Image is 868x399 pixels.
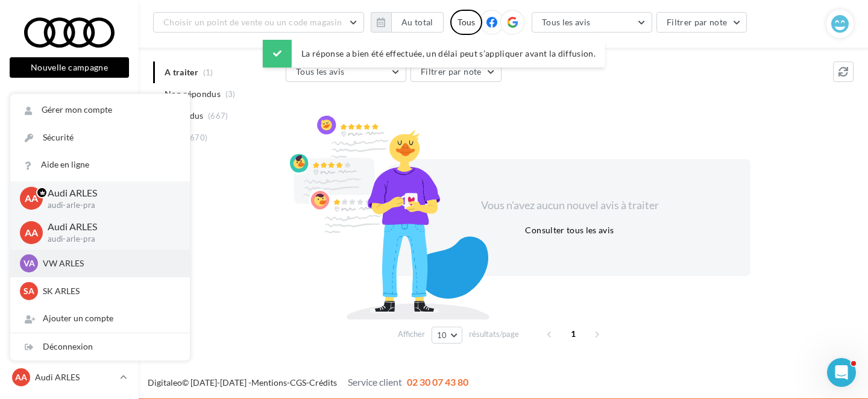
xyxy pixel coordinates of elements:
a: Gérer mon compte [10,96,190,124]
span: Choisir un point de vente ou un code magasin [163,17,342,27]
button: Tous les avis [532,12,652,33]
span: Non répondus [165,88,221,100]
button: 10 [432,327,462,344]
button: Filtrer par note [656,12,747,33]
a: Médiathèque [7,216,131,242]
a: CGS [290,377,306,388]
p: audi-arle-pra [48,234,171,245]
span: Afficher [398,328,425,340]
a: Aide en ligne [10,151,190,178]
a: Sécurité [10,124,190,151]
a: Mentions [251,377,287,388]
button: Au total [371,12,444,33]
a: Boîte de réception [7,125,131,151]
span: Service client [348,376,402,388]
button: Nouvelle campagne [10,57,129,78]
p: VW ARLES [43,257,175,269]
p: Audi ARLES [48,186,171,200]
span: (670) [187,133,208,142]
span: Tous les avis [542,17,591,27]
a: Opérations [7,95,131,121]
a: Campagnes [7,186,131,212]
span: © [DATE]-[DATE] - - - [148,377,468,388]
p: Audi ARLES [35,371,115,383]
a: AA Audi ARLES [10,366,129,389]
span: AA [25,192,38,206]
div: La réponse a bien été effectuée, un délai peut s’appliquer avant la diffusion. [263,40,605,68]
span: AA [15,371,27,383]
div: Ajouter un compte [10,305,190,332]
button: Au total [391,12,444,33]
p: Audi ARLES [48,220,171,234]
p: audi-arle-pra [48,200,171,211]
span: SA [24,285,34,297]
span: résultats/page [469,328,519,340]
span: 10 [437,330,447,340]
div: Tous [450,10,482,35]
div: Déconnexion [10,333,190,360]
a: Visibilité en ligne [7,156,131,181]
span: AA [25,225,38,239]
span: (667) [208,111,228,121]
iframe: Intercom live chat [827,358,856,387]
span: VA [24,257,35,269]
span: 02 30 07 43 80 [407,376,468,388]
span: (3) [225,89,236,99]
button: Choisir un point de vente ou un code magasin [153,12,364,33]
button: Consulter tous les avis [520,223,618,237]
a: Digitaleo [148,377,182,388]
a: AFFICHAGE PRESSE MD [7,246,131,281]
a: Crédits [309,377,337,388]
span: 1 [564,324,583,344]
p: SK ARLES [43,285,175,297]
div: Vous n'avez aucun nouvel avis à traiter [466,198,673,213]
